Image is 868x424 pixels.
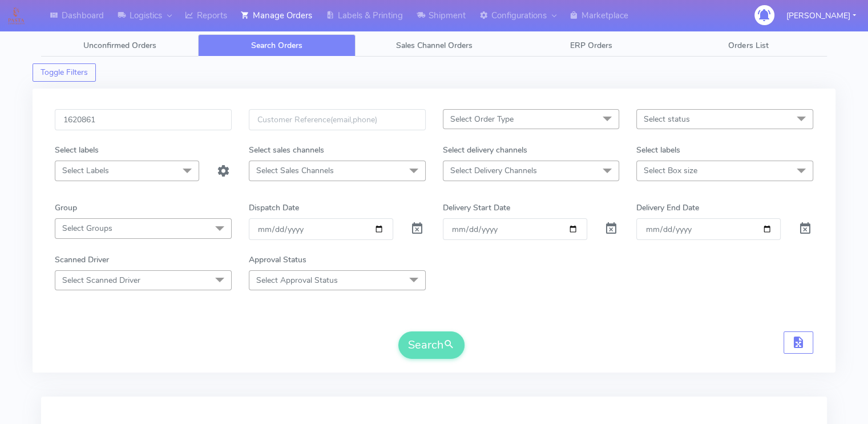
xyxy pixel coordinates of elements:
button: Toggle Filters [33,63,96,82]
span: Unconfirmed Orders [83,40,156,51]
label: Select labels [55,144,99,156]
label: Approval Status [249,254,306,266]
span: Select status [644,114,690,125]
label: Delivery Start Date [443,202,510,214]
span: Select Sales Channels [256,165,334,176]
span: ERP Orders [570,40,612,51]
span: Sales Channel Orders [396,40,473,51]
button: [PERSON_NAME] [778,4,865,27]
label: Delivery End Date [636,202,699,214]
label: Dispatch Date [249,202,299,214]
input: Order Id [55,109,232,130]
span: Orders List [728,40,768,51]
label: Select labels [636,144,680,156]
span: Select Delivery Channels [450,165,537,176]
span: Select Order Type [450,114,514,125]
span: Select Labels [62,165,109,176]
span: Search Orders [251,40,302,51]
label: Select sales channels [249,144,324,156]
span: Select Box size [644,165,697,176]
input: Customer Reference(email,phone) [249,109,426,130]
span: Select Approval Status [256,275,338,286]
label: Select delivery channels [443,144,527,156]
button: Search [398,331,465,359]
span: Select Groups [62,223,112,234]
span: Select Scanned Driver [62,275,140,286]
label: Scanned Driver [55,254,109,266]
label: Group [55,202,77,214]
ul: Tabs [41,34,827,57]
